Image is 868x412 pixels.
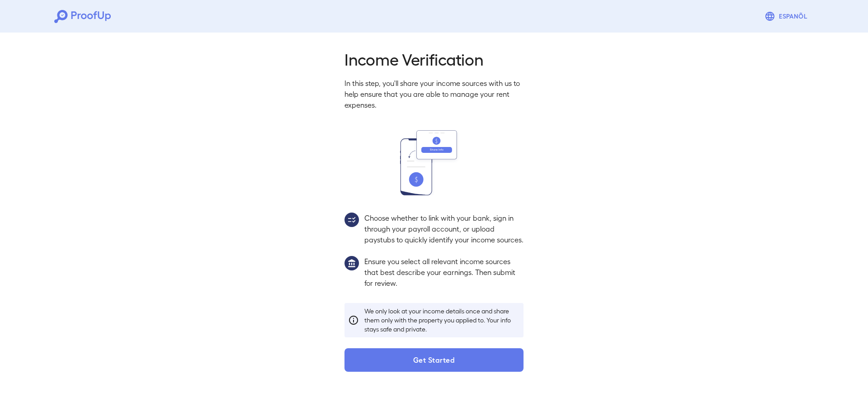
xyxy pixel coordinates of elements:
[364,307,520,334] p: We only look at your income details once and share them only with the property you applied to. Yo...
[344,78,524,110] p: In this step, you'll share your income sources with us to help ensure that you are able to manage...
[344,213,359,227] img: group2.svg
[400,130,468,195] img: transfer_money.svg
[344,49,524,69] h2: Income Verification
[364,256,524,289] p: Ensure you select all relevant income sources that best describe your earnings. Then submit for r...
[344,348,524,372] button: Get Started
[761,7,814,25] button: Espanõl
[364,213,524,245] p: Choose whether to link with your bank, sign in through your payroll account, or upload paystubs t...
[344,256,359,270] img: group1.svg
